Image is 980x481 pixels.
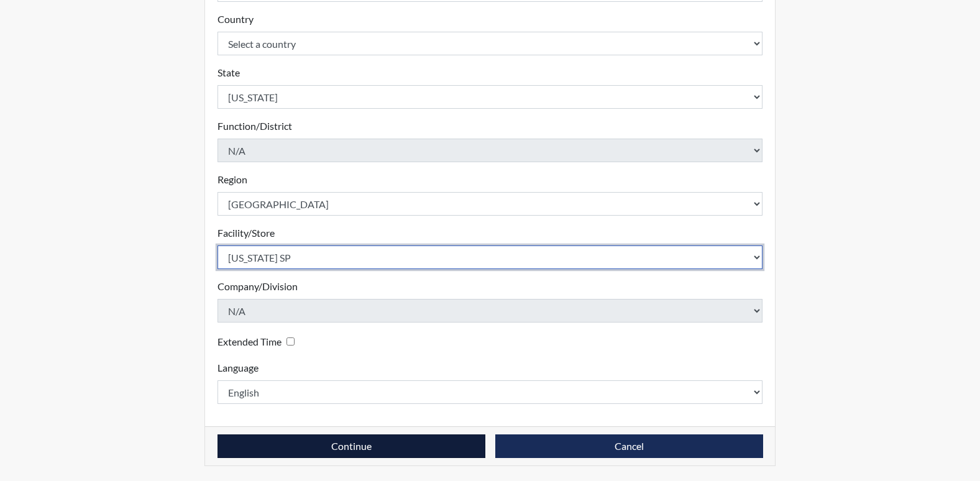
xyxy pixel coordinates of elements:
[218,119,292,134] label: Function/District
[218,226,275,240] label: Facility/Store
[218,172,247,187] label: Region
[218,434,485,458] button: Continue
[495,434,763,458] button: Cancel
[218,332,300,350] div: Checking this box will provide the interviewee with an accomodation of extra time to answer each ...
[218,12,254,27] label: Country
[218,334,282,349] label: Extended Time
[218,279,298,294] label: Company/Division
[218,65,240,80] label: State
[218,360,259,375] label: Language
